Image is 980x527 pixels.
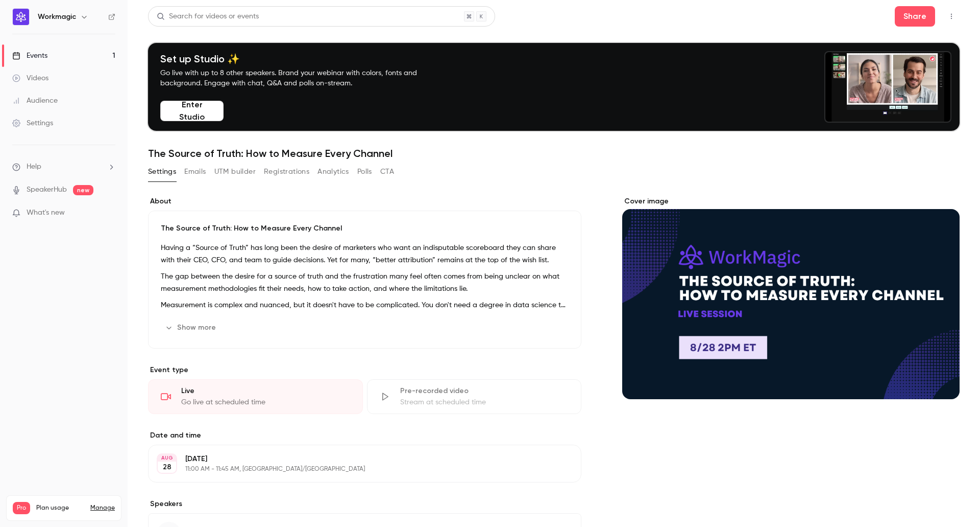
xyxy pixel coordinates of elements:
span: Pro [13,502,30,514]
label: Speakers [148,499,581,509]
div: Pre-recorded video [400,386,569,396]
button: Emails [184,164,206,180]
div: Search for videos or events [157,11,259,22]
li: help-dropdown-opener [12,162,115,172]
div: Stream at scheduled time [400,397,569,407]
p: [DATE] [185,454,527,464]
span: Help [27,162,41,172]
span: new [73,185,93,195]
button: CTA [380,164,394,180]
div: Pre-recorded videoStream at scheduled time [367,379,582,414]
p: The gap between the desire for a source of truth and the frustration many feel often comes from b... [161,270,569,295]
div: LiveGo live at scheduled time [148,379,363,414]
h4: Set up Studio ✨ [160,53,441,65]
button: Share [895,6,935,27]
div: Videos [12,73,48,83]
p: Go live with up to 8 other speakers. Brand your webinar with colors, fonts and background. Engage... [160,68,441,88]
button: Settings [148,164,176,180]
p: Having a “Source of Truth” has long been the desire of marketers who want an indisputable scorebo... [161,242,569,266]
h6: Workmagic [38,12,76,22]
button: Enter Studio [160,101,224,121]
button: Analytics [317,164,349,180]
div: Events [12,51,47,61]
a: Manage [90,504,115,512]
div: AUG [158,454,176,462]
label: About [148,196,581,207]
label: Cover image [622,196,960,207]
p: Event type [148,365,581,375]
button: Show more [161,319,222,336]
img: Workmagic [13,9,29,25]
section: Cover image [622,196,960,399]
button: UTM builder [214,164,256,180]
label: Date and time [148,430,581,441]
div: Settings [12,118,53,128]
button: Registrations [264,164,309,180]
a: SpeakerHub [27,185,67,195]
div: Audience [12,96,58,106]
p: The Source of Truth: How to Measure Every Channel [161,223,569,234]
p: 28 [163,462,171,472]
h1: The Source of Truth: How to Measure Every Channel [148,147,960,159]
button: Polls [357,164,372,180]
span: What's new [27,208,65,218]
div: Go live at scheduled time [181,397,350,407]
p: 11:00 AM - 11:45 AM, [GEOGRAPHIC_DATA]/[GEOGRAPHIC_DATA] [185,465,527,473]
span: Plan usage [36,504,84,512]
div: Live [181,386,350,396]
p: Measurement is complex and nuanced, but it doesn't have to be complicated. You don't need a degre... [161,299,569,311]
